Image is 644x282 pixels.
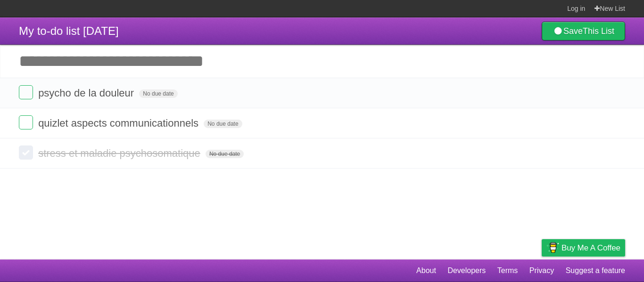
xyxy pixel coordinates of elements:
a: SaveThis List [542,22,625,40]
span: My to-do list [DATE] [19,24,119,37]
span: Buy me a coffee [561,240,620,256]
a: Suggest a feature [566,262,625,280]
span: No due date [206,150,244,158]
img: Buy me a coffee [546,240,559,256]
a: Privacy [529,262,554,280]
a: Developers [447,262,486,280]
span: No due date [204,120,242,128]
a: Buy me a coffee [542,239,625,257]
span: No due date [139,89,177,98]
label: Done [19,85,33,99]
a: About [416,262,436,280]
span: stress et maladie psychosomatique [38,147,203,159]
a: Terms [497,262,518,280]
span: psycho de la douleur [38,87,136,99]
span: quizlet aspects communicationnels [38,117,201,129]
label: Done [19,115,33,129]
b: This List [583,26,614,36]
label: Done [19,145,33,160]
